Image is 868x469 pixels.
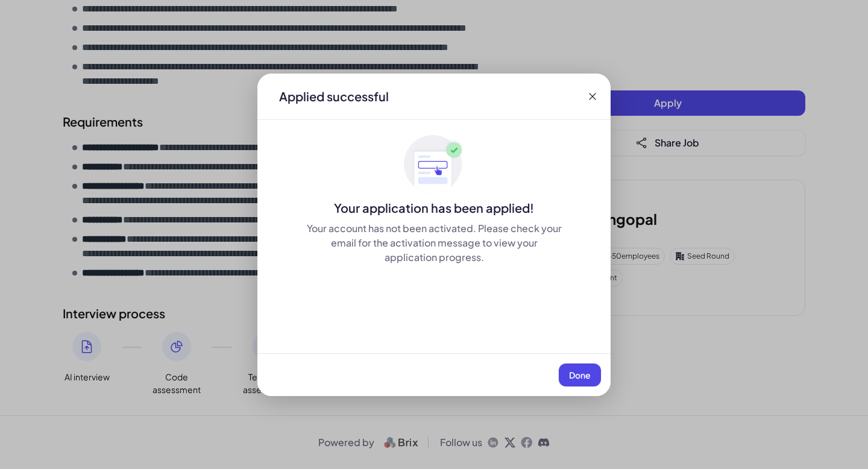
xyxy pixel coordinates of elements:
span: Done [569,370,591,380]
div: Applied successful [279,88,389,105]
div: Your account has not been activated. Please check your email for the activation message to view y... [306,221,562,265]
img: ApplyedMaskGroup3.svg [404,134,464,195]
div: Your application has been applied! [257,200,611,216]
button: Done [559,364,601,386]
